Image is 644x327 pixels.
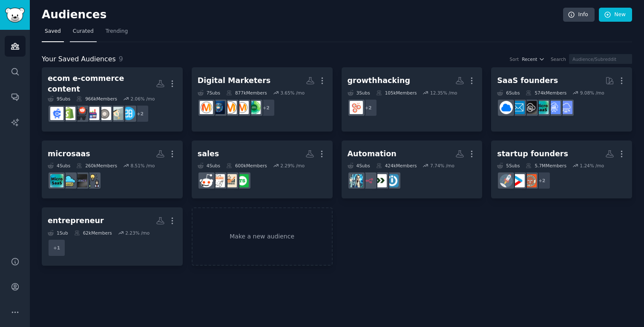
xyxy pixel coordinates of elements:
img: b2b_sales [212,174,225,187]
img: SaaS [559,101,572,114]
div: 1 Sub [48,230,68,236]
div: 5.7M Members [526,163,566,169]
div: 12.35 % /mo [430,90,457,96]
div: 6 Sub s [497,90,520,96]
img: growmybusiness [86,174,99,187]
span: Your Saved Audiences [42,54,116,65]
img: B2BSaaS [500,101,513,114]
a: entrepreneur1Sub62kMembers2.23% /mo+1 [42,207,183,266]
div: 105k Members [376,90,417,96]
img: DigitalMarketing [200,101,213,114]
div: 7.74 % /mo [430,163,454,169]
a: SaaS founders6Subs574kMembers9.08% /moSaaSSaaSSalesmicrosaasNoCodeSaaSSaaS_Email_MarketingB2BSaaS [491,67,632,132]
img: ProductMarketing [247,101,261,114]
a: Trending [103,25,131,42]
div: + 2 [257,99,275,117]
div: SaaS founders [497,75,558,86]
div: 4 Sub s [198,163,220,169]
div: 966k Members [76,96,117,102]
a: Digital Marketers7Subs877kMembers3.65% /mo+2ProductMarketingAskMarketingcontent_marketingdigital_... [192,67,333,132]
img: micro_saas [62,174,75,187]
div: Digital Marketers [198,75,271,86]
div: ecom e-commerce content [48,73,156,94]
div: 1.24 % /mo [580,163,604,169]
div: 2.29 % /mo [280,163,305,169]
img: NoCodeSaaS [523,101,537,114]
span: Curated [73,28,94,35]
div: microsaas [48,149,90,159]
div: 574k Members [526,90,566,96]
button: Recent [522,56,545,62]
div: growthhacking [348,75,410,86]
a: Info [563,8,595,22]
div: + 2 [359,99,377,117]
div: + 2 [131,105,149,123]
div: 62k Members [74,230,112,236]
div: 2.23 % /mo [125,230,149,236]
div: 260k Members [76,163,117,169]
img: agency [74,174,87,187]
a: Curated [70,25,97,42]
img: Learn_Ecommerce [122,107,135,120]
img: startups [500,174,513,187]
div: Sort [510,56,519,62]
span: Trending [106,28,128,35]
img: salestechniques [224,174,237,187]
div: + 2 [533,172,551,189]
div: 8.51 % /mo [130,163,155,169]
img: startup [512,174,525,187]
div: startup founders [497,149,568,159]
div: 4 Sub s [348,163,370,169]
div: 4 Sub s [48,163,70,169]
a: sales4Subs600kMembers2.29% /motechsalessalestechniquesb2b_salessales [192,141,333,199]
img: ecommerce [74,107,87,120]
a: Saved [42,25,64,42]
div: 7 Sub s [198,90,220,96]
img: n8n [362,174,375,187]
a: Make a new audience [192,207,333,266]
h2: Audiences [42,8,563,22]
img: GrowthHacking [350,101,363,114]
span: 9 [119,55,123,63]
div: 600k Members [226,163,267,169]
span: Saved [45,28,61,35]
div: 877k Members [226,90,267,96]
div: + 1 [48,239,66,257]
span: Recent [522,56,537,62]
img: ShopifyeCommerce [98,107,111,120]
img: digital_marketing [212,101,225,114]
img: SaaS_Email_Marketing [512,101,525,114]
img: content_marketing [224,101,237,114]
a: ecom e-commerce content9Subs966kMembers2.06% /mo+2Learn_EcommerceEcommerceSuccessShopifyeCommerce... [42,67,183,132]
div: 3.65 % /mo [280,90,305,96]
img: Integromat [385,174,399,187]
a: growthhacking3Subs105kMembers12.35% /mo+2GrowthHacking [342,67,483,132]
div: 9.08 % /mo [580,90,604,96]
img: Automate [374,174,387,187]
div: sales [198,149,219,159]
img: ecommercemarketing [50,107,63,120]
img: automation [350,174,363,187]
img: shopify [62,107,75,120]
img: EcommerceSuccess [110,107,123,120]
img: AskMarketing [236,101,249,114]
div: 9 Sub s [48,96,70,102]
div: Search [551,56,566,62]
img: SaaSSales [547,101,561,114]
div: 424k Members [376,163,417,169]
img: EntrepreneurRideAlong [523,174,537,187]
img: microsaas [535,101,549,114]
a: startup founders5Subs5.7MMembers1.24% /mo+2EntrepreneurRideAlongstartupstartups [491,141,632,199]
a: microsaas4Subs260kMembers8.51% /mogrowmybusinessagencymicro_saasmicrosaas [42,141,183,199]
div: Automation [348,149,397,159]
div: 5 Sub s [497,163,520,169]
div: 3 Sub s [348,90,370,96]
img: techsales [236,174,249,187]
div: entrepreneur [48,215,104,226]
img: microsaas [50,174,63,187]
img: GummySearch logo [5,8,25,23]
input: Audience/Subreddit [569,54,632,64]
a: Automation4Subs424kMembers7.74% /moIntegromatAutomaten8nautomation [342,141,483,199]
div: 2.06 % /mo [130,96,155,102]
img: sales [200,174,213,187]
